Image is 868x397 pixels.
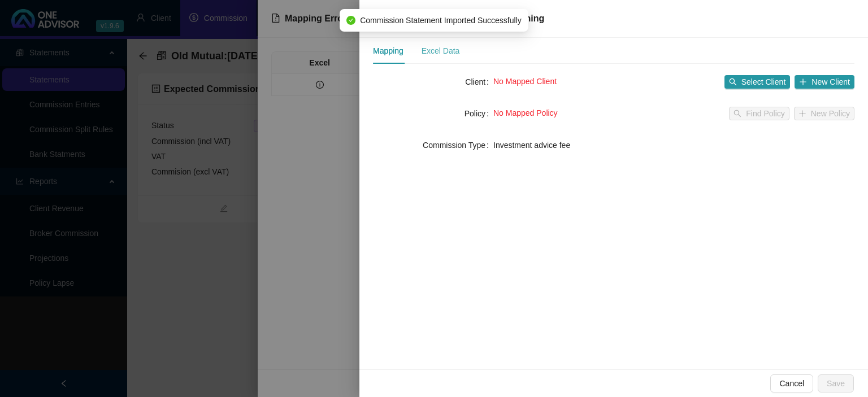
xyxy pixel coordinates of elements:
[493,77,557,86] span: No Mapped Client
[795,75,854,89] button: New Client
[465,104,493,123] label: Policy
[770,374,813,392] button: Cancel
[493,108,558,117] span: No Mapped Policy
[799,78,807,86] span: plus
[818,374,854,392] button: Save
[741,76,786,88] span: Select Client
[360,14,522,27] span: Commission Statement Imported Successfully
[729,107,789,120] button: Find Policy
[724,75,791,89] button: Select Client
[373,45,403,57] div: Mapping
[422,45,460,57] div: Excel Data
[465,73,493,91] label: Client
[779,377,804,390] span: Cancel
[423,136,493,154] label: Commission Type
[493,141,570,150] span: Investment advice fee
[729,78,737,86] span: search
[346,16,355,25] span: check-circle
[811,76,850,88] span: New Client
[794,107,854,120] button: New Policy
